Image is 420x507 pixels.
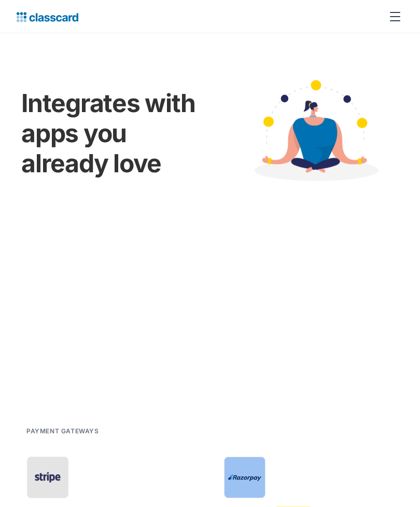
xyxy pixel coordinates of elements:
[21,88,211,178] h1: Integrates with apps you already love
[17,9,78,24] a: home
[228,474,261,481] img: Razorpay
[232,70,399,195] img: Cartoon image showing connected apps
[383,4,403,29] div: menu
[31,470,64,485] img: Stripe
[26,426,99,436] h2: Payment gateways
